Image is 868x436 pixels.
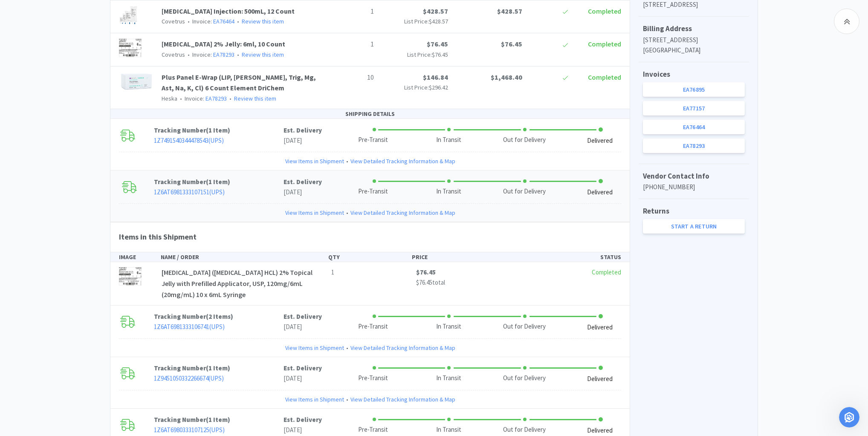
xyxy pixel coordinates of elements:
p: List Price: [381,83,448,92]
p: 1 [331,6,374,17]
span: Completed [588,7,621,15]
a: View Items in Shipment [285,208,344,217]
a: EA78293 [213,51,234,58]
div: IMAGE [119,252,161,262]
a: EA76895 [643,82,745,97]
div: Pre-Transit [358,187,388,196]
h5: Invoices [643,69,745,80]
p: 1 [331,267,409,277]
span: $428.57 [497,7,522,15]
div: that any dissemination, distribution or copying of this e-mail is [38,209,157,225]
p: List Price: [381,17,448,26]
img: fc17ab5230ca4e1a94e4c6edae9cf756_606508.png [119,6,138,25]
span: Heska [162,95,177,102]
a: 1Z7491540344478543(UPS) [154,136,224,144]
a: View Detailed Tracking Information & Map [350,208,455,217]
span: $146.84 [423,73,448,81]
p: [DATE] [284,322,322,332]
a: View Items in Shipment [285,156,344,166]
span: $428.57 [429,17,448,25]
span: • [344,208,350,217]
a: View Items in Shipment [285,343,344,352]
p: [DATE] [284,425,322,435]
a: EA78293 [205,95,227,102]
span: • [228,95,233,102]
p: Tracking Number ( ) [154,363,284,373]
div: Pre-Transit [358,135,388,145]
p: [DATE] [284,136,322,146]
div: Pre-Transit [358,373,388,383]
a: Start a Return [643,219,745,234]
div: proprietary information, and may be used only by the person or entity [38,146,157,162]
div: Pre-Transit [358,425,388,435]
div: In Transit [436,135,461,145]
a: View Detailed Tracking Information & Map [350,395,455,404]
p: The team can also help [41,11,106,19]
span: Covetrus [162,17,185,25]
div: QTY [328,252,412,262]
p: [STREET_ADDRESS] [643,35,745,45]
span: 2 Items [208,312,231,321]
span: • [236,51,240,58]
div: SHIPPING DETAILS [110,109,630,119]
p: Est. Delivery [284,415,322,425]
a: [MEDICAL_DATA] Injection: 500mL, 12 Count [162,7,295,15]
span: Covetrus [162,51,185,58]
span: $1,468.40 [491,73,522,81]
p: [PHONE_NUMBER] [643,182,745,192]
div: In Transit [436,425,461,435]
div: Delivered [587,188,613,197]
h5: Returns [643,205,745,217]
span: • [344,343,350,352]
a: EA76464 [643,120,745,134]
a: Review this item [242,51,284,58]
span: 1 Item [208,126,228,134]
a: 1Z6AT6980333107125(UPS) [154,426,225,434]
span: • [186,51,191,58]
p: [GEOGRAPHIC_DATA] [643,45,745,55]
div: Out for Delivery [503,322,546,332]
img: ba683e23d40b42e2bad668167653d4a5_280367.png [119,267,142,286]
a: 1Z9451050332266674(UPS) [154,374,224,382]
p: Tracking Number ( ) [154,312,284,322]
span: $76.45 [416,268,436,276]
span: [MEDICAL_DATA] ([MEDICAL_DATA] HCL) 2% Topical Jelly with Prefilled Applicator, USP, 120mg/6mL (2... [162,268,312,298]
img: Profile image for Operator [24,5,38,18]
div: In Transit [436,187,461,196]
button: Upload attachment [41,279,47,286]
span: $76.45 [432,51,448,58]
div: recipient or his or her authorized agent, the reader is hereby notified [38,188,157,204]
a: EA76464 [213,17,234,25]
p: total [416,277,494,288]
a: EA78293 [643,139,745,153]
div: Mon-Fri 7:30-4:00 [38,58,157,66]
div: [STREET_ADDRESS] B107, [GEOGRAPHIC_DATA] [38,16,157,32]
p: Tracking Number ( ) [154,125,284,136]
span: Invoice: [177,95,227,102]
p: Est. Delivery [284,363,322,373]
div: Out for Delivery [503,425,546,435]
button: Emoji picker [13,279,20,286]
div: STATUS [495,252,621,262]
p: Tracking Number ( ) [154,177,284,187]
div: prohibited. If you have received this e-mail in error, please notify the [38,230,157,246]
button: Gif picker [27,279,34,286]
img: ba683e23d40b42e2bad668167653d4a5_280367.png [119,39,142,58]
h1: Operator [41,4,72,11]
a: Review this item [234,95,276,102]
p: [DATE] [284,373,322,384]
div: In Transit [436,373,461,383]
span: • [236,17,240,25]
div: Pre-Transit [358,322,388,332]
div: This email, including attachments, may include confidential and/or [38,125,157,141]
p: 10 [331,72,374,83]
div: to which it is addressed. If the reader of this e-mail is not the intended [38,167,157,183]
span: Completed [588,40,621,48]
div: Delivered [587,323,613,332]
span: $296.42 [429,84,448,91]
button: go back [6,3,22,20]
a: 1Z6AT6981333107151(UPS) [154,188,225,196]
p: [DATE] [284,187,322,197]
a: EA77157 [643,101,745,115]
h4: Items in this Shipment [110,222,630,252]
